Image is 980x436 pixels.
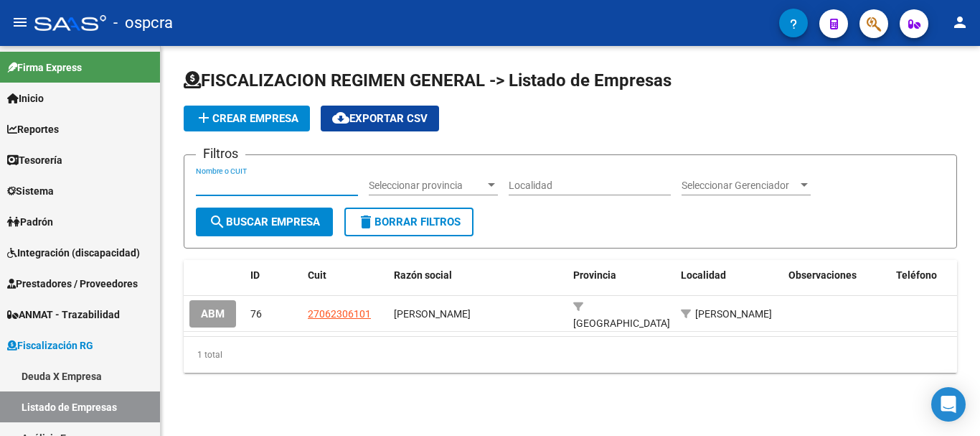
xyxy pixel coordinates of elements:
span: Cuit [308,269,326,281]
span: Observaciones [788,269,857,281]
datatable-header-cell: Razón social [388,260,567,291]
span: [GEOGRAPHIC_DATA] [573,317,670,329]
span: Fiscalización RG [7,338,93,353]
span: Seleccionar Gerenciador [682,180,798,192]
h3: Filtros [196,144,245,164]
span: 27062306101 [308,308,371,320]
mat-icon: search [209,213,226,231]
span: 76 [250,308,262,320]
span: Razón social [394,269,452,281]
mat-icon: delete [357,213,374,231]
span: Reportes [7,121,59,137]
span: Prestadores / Proveedores [7,276,138,292]
span: - ospcra [113,7,173,39]
mat-icon: person [951,14,969,31]
span: Crear Empresa [195,112,298,125]
button: Borrar Filtros [344,208,473,236]
button: Buscar Empresa [196,208,333,236]
span: Padrón [7,214,53,230]
button: Crear Empresa [184,106,310,131]
span: Exportar CSV [332,112,428,125]
mat-icon: add [195,109,212,126]
span: Borrar Filtros [357,215,461,228]
span: Seleccionar provincia [369,180,485,192]
span: ABM [201,308,225,321]
span: Localidad [681,269,726,281]
span: Firma Express [7,60,82,75]
datatable-header-cell: ID [245,260,302,291]
mat-icon: menu [11,14,29,31]
datatable-header-cell: Cuit [302,260,388,291]
datatable-header-cell: Observaciones [783,260,890,291]
span: Provincia [573,269,616,281]
datatable-header-cell: Localidad [675,260,783,291]
span: Sistema [7,183,54,199]
span: [PERSON_NAME] [695,308,772,320]
button: ABM [189,300,236,327]
span: ANMAT - Trazabilidad [7,307,120,323]
div: Open Intercom Messenger [931,387,966,422]
span: Buscar Empresa [209,215,320,228]
mat-icon: cloud_download [332,109,349,126]
datatable-header-cell: Provincia [567,260,675,291]
span: Inicio [7,91,44,106]
span: Teléfono [896,269,937,281]
div: 1 total [184,337,957,373]
span: FISCALIZACION REGIMEN GENERAL -> Listado de Empresas [184,70,672,91]
span: COLOMBO NELIDA BEATRIZ [394,308,471,320]
span: ID [250,269,260,281]
span: Integración (discapacidad) [7,245,140,261]
span: Tesorería [7,152,62,168]
button: Exportar CSV [321,106,439,131]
